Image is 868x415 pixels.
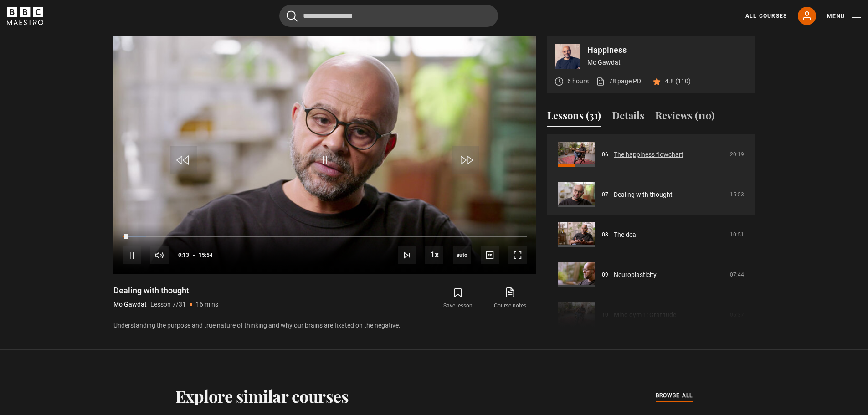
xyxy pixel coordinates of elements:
a: All Courses [745,12,787,20]
span: 0:13 [178,247,189,263]
button: Pause [123,246,141,264]
a: browse all [656,391,693,401]
p: Mo Gawdat [113,300,147,309]
input: Search [279,5,498,27]
span: - [193,252,195,258]
a: The deal [614,230,637,240]
button: Playback Rate [425,246,443,264]
a: Neuroplasticity [614,270,657,280]
p: Happiness [587,46,748,54]
a: 78 page PDF [596,77,645,86]
button: Submit the search query [287,10,298,22]
video-js: Video Player [113,36,536,274]
p: 6 hours [567,77,589,86]
button: Captions [481,246,499,264]
a: Course notes [484,285,536,312]
span: 15:54 [199,247,213,263]
button: Lessons (31) [547,108,601,127]
p: 4.8 (110) [665,77,691,86]
span: browse all [656,391,693,400]
button: Reviews (110) [655,108,714,127]
span: auto [453,246,471,264]
h1: Dealing with thought [113,285,218,296]
p: Mo Gawdat [587,58,748,67]
p: Lesson 7/31 [150,300,186,309]
svg: BBC Maestro [7,7,43,25]
p: Understanding the purpose and true nature of thinking and why our brains are fixated on the negat... [113,321,536,330]
button: Save lesson [432,285,484,312]
button: Toggle navigation [827,12,861,21]
a: The happiness flowchart [614,150,683,159]
p: 16 mins [196,300,218,309]
a: Dealing with thought [614,190,673,200]
div: Current quality: 720p [453,246,471,264]
div: Progress Bar [123,236,526,238]
button: Next Lesson [398,246,416,264]
button: Fullscreen [508,246,527,264]
button: Details [612,108,644,127]
h2: Explore similar courses [175,386,349,405]
button: Mute [150,246,169,264]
